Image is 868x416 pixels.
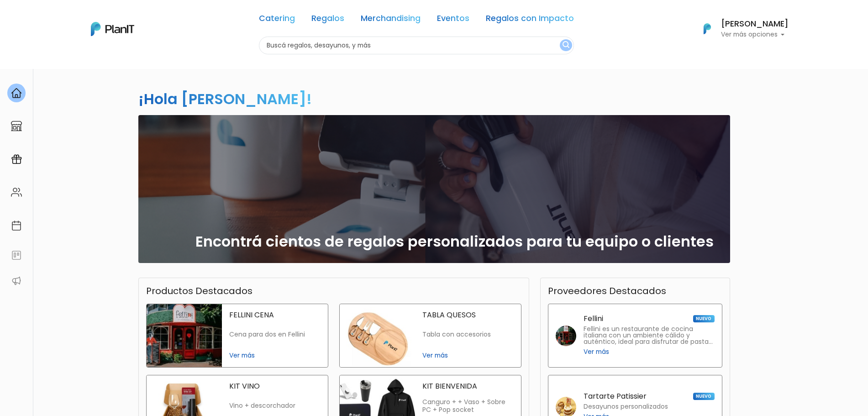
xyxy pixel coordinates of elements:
span: Ver más [229,351,321,360]
a: Regalos con Impacto [486,15,574,26]
img: marketplace-4ceaa7011d94191e9ded77b95e3339b90024bf715f7c57f8cf31f2d8c509eaba.svg [11,121,22,132]
p: KIT VINO [229,383,321,390]
a: tabla quesos TABLA QUESOS Tabla con accesorios Ver más [339,304,521,368]
p: Ver más opciones [721,32,789,38]
h6: [PERSON_NAME] [721,20,789,28]
img: PlanIt Logo [697,19,717,39]
h2: Encontrá cientos de regalos personalizados para tu equipo o clientes [195,233,714,250]
span: Ver más [584,347,609,357]
p: Fellini es un restaurante de cocina italiana con un ambiente cálido y auténtico, ideal para disfr... [584,326,715,345]
img: tabla quesos [340,304,415,367]
img: home-e721727adea9d79c4d83392d1f703f7f8bce08238fde08b1acbfd93340b81755.svg [11,88,22,99]
p: FELLINI CENA [229,311,321,319]
a: fellini cena FELLINI CENA Cena para dos en Fellini Ver más [146,304,328,368]
p: Desayunos personalizados [584,404,668,410]
p: TABLA QUESOS [422,311,514,319]
img: fellini [556,326,576,346]
img: feedback-78b5a0c8f98aac82b08bfc38622c3050aee476f2c9584af64705fc4e61158814.svg [11,250,22,261]
p: Tabla con accesorios [422,331,514,338]
p: Vino + descorchador [229,402,321,410]
a: Regalos [311,15,344,26]
p: KIT BIENVENIDA [422,383,514,390]
p: Fellini [584,315,603,322]
img: search_button-432b6d5273f82d61273b3651a40e1bd1b912527efae98b1b7a1b2c0702e16a8d.svg [563,41,569,50]
a: Catering [259,15,295,26]
a: Merchandising [361,15,421,26]
img: people-662611757002400ad9ed0e3c099ab2801c6687ba6c219adb57efc949bc21e19d.svg [11,187,22,198]
p: Cena para dos en Fellini [229,331,321,338]
span: NUEVO [693,315,714,322]
button: PlanIt Logo [PERSON_NAME] Ver más opciones [692,17,789,41]
span: NUEVO [693,393,714,400]
h3: Productos Destacados [146,285,253,296]
img: campaigns-02234683943229c281be62815700db0a1741e53638e28bf9629b52c665b00959.svg [11,154,22,165]
a: Fellini NUEVO Fellini es un restaurante de cocina italiana con un ambiente cálido y auténtico, id... [548,304,722,368]
img: PlanIt Logo [91,22,134,36]
img: partners-52edf745621dab592f3b2c58e3bca9d71375a7ef29c3b500c9f145b62cc070d4.svg [11,275,22,286]
span: Ver más [422,351,514,360]
a: Eventos [437,15,469,26]
p: Tartarte Patissier [584,393,647,400]
input: Buscá regalos, desayunos, y más [259,37,574,54]
img: calendar-87d922413cdce8b2cf7b7f5f62616a5cf9e4887200fb71536465627b3292af00.svg [11,220,22,231]
p: Canguro + + Vaso + Sobre PC + Pop socket [422,398,514,414]
h2: ¡Hola [PERSON_NAME]! [138,89,312,109]
img: fellini cena [147,304,222,367]
h3: Proveedores Destacados [548,285,666,296]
